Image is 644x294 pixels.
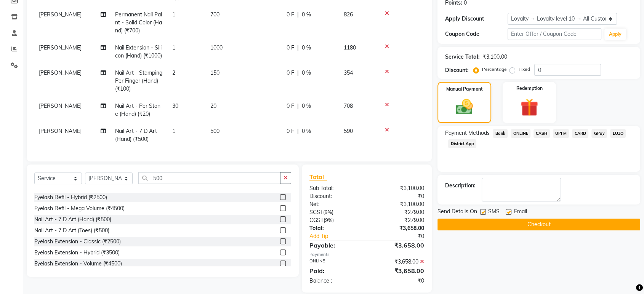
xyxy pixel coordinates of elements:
[367,277,430,285] div: ₹0
[367,266,430,275] div: ₹3,658.00
[287,11,294,19] span: 0 F
[172,11,175,18] span: 1
[287,44,294,52] span: 0 F
[367,200,430,208] div: ₹3,100.00
[287,69,294,77] span: 0 F
[511,129,530,138] span: ONLINE
[302,102,311,110] span: 0 %
[344,128,353,134] span: 590
[172,102,178,109] span: 30
[367,208,430,216] div: ₹279.00
[39,44,82,51] span: [PERSON_NAME]
[210,102,216,109] span: 20
[39,102,82,109] span: [PERSON_NAME]
[344,44,356,51] span: 1180
[138,172,280,184] input: Search or Scan
[445,53,480,61] div: Service Total:
[304,200,367,208] div: Net:
[493,129,508,138] span: Bank
[287,102,294,110] span: 0 F
[34,249,120,257] div: Eyelash Extension - Hybrid (₹3500)
[610,129,626,138] span: LUZO
[448,139,476,148] span: District App
[508,28,601,40] input: Enter Offer / Coupon Code
[297,69,299,77] span: |
[39,69,82,76] span: [PERSON_NAME]
[297,44,299,52] span: |
[325,209,332,215] span: 9%
[437,219,640,230] button: Checkout
[367,192,430,200] div: ₹0
[115,44,162,59] span: Nail Extension - Silicon (Hand) (₹1000)
[172,128,175,134] span: 1
[309,217,324,224] span: CGST
[367,224,430,232] div: ₹3,658.00
[34,260,122,268] div: Eyelash Extension - Volume (₹4500)
[304,277,367,285] div: Balance :
[304,224,367,232] div: Total:
[34,205,125,213] div: Eyelash Refil - Mega Volume (₹4500)
[344,11,353,18] span: 826
[367,216,430,224] div: ₹279.00
[210,69,219,76] span: 150
[297,127,299,135] span: |
[287,127,294,135] span: 0 F
[572,129,588,138] span: CARD
[377,232,430,240] div: ₹0
[297,11,299,19] span: |
[304,216,367,224] div: ( )
[445,129,490,137] span: Payment Methods
[304,184,367,192] div: Sub Total:
[302,127,311,135] span: 0 %
[302,44,311,52] span: 0 %
[304,241,367,250] div: Payable:
[533,129,550,138] span: CASH
[210,44,223,51] span: 1000
[115,128,157,142] span: Nail Art - 7 D Art (Hand) (₹500)
[445,30,508,38] div: Coupon Code
[367,258,430,266] div: ₹3,658.00
[297,102,299,110] span: |
[591,129,607,138] span: GPay
[304,258,367,266] div: ONLINE
[325,217,332,223] span: 9%
[39,11,82,18] span: [PERSON_NAME]
[516,85,542,92] label: Redemption
[210,128,219,134] span: 500
[515,96,543,118] img: _gift.svg
[445,66,469,74] div: Discount:
[483,53,507,61] div: ₹3,100.00
[445,182,476,190] div: Description:
[34,216,111,224] div: Nail Art - 7 D Art (Hand) (₹500)
[309,173,327,181] span: Total
[514,208,527,217] span: Email
[344,69,353,76] span: 354
[304,232,377,240] a: Add Tip
[309,251,424,258] div: Payments
[482,66,506,73] label: Percentage
[34,238,121,246] div: Eyelash Extension - Classic (₹2500)
[210,11,219,18] span: 700
[172,44,175,51] span: 1
[304,208,367,216] div: ( )
[488,208,500,217] span: SMS
[172,69,175,76] span: 2
[39,128,82,134] span: [PERSON_NAME]
[304,192,367,200] div: Discount:
[445,15,508,23] div: Apply Discount
[367,184,430,192] div: ₹3,100.00
[34,227,109,235] div: Nail Art - 7 D Art (Toes) (₹500)
[604,29,626,40] button: Apply
[450,97,478,117] img: _cash.svg
[553,129,569,138] span: UPI M
[344,102,353,109] span: 708
[302,69,311,77] span: 0 %
[304,266,367,275] div: Paid:
[115,69,162,92] span: Nail Art - Stamping Per Finger (Hand) (₹100)
[367,241,430,250] div: ₹3,658.00
[446,86,483,93] label: Manual Payment
[115,102,160,117] span: Nail Art - Per Stone (Hand) (₹20)
[302,11,311,19] span: 0 %
[309,209,323,216] span: SGST
[518,66,530,73] label: Fixed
